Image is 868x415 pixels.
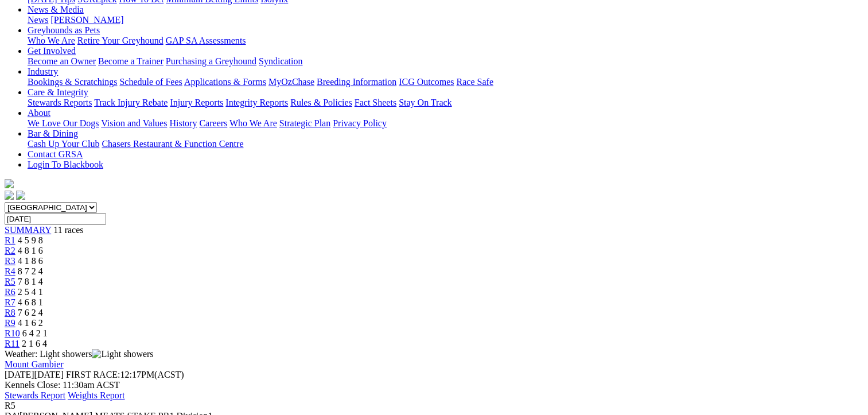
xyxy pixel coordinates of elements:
div: Greyhounds as Pets [28,36,863,46]
span: 7 6 2 4 [18,308,43,317]
span: 6 4 2 1 [22,328,48,338]
span: [DATE] [5,370,34,379]
a: Race Safe [456,77,493,87]
a: Greyhounds as Pets [28,25,100,35]
span: Weather: Light showers [5,349,154,359]
a: R5 [5,277,15,286]
span: 11 races [53,225,83,235]
img: Light showers [92,349,153,359]
span: 4 6 8 1 [18,297,43,307]
div: Get Involved [28,56,863,67]
a: SUMMARY [5,225,51,235]
a: Chasers Restaurant & Function Centre [102,139,243,149]
a: News [28,15,48,25]
a: Strategic Plan [279,118,330,128]
a: R3 [5,256,15,266]
a: Bar & Dining [28,129,78,138]
input: Select date [5,213,106,225]
a: We Love Our Dogs [28,118,99,128]
a: Integrity Reports [225,98,288,107]
span: 4 1 6 2 [18,318,43,328]
a: Login To Blackbook [28,160,103,169]
a: Syndication [259,56,302,66]
a: R6 [5,287,15,297]
span: 4 8 1 6 [18,246,43,255]
a: Retire Your Greyhound [77,36,164,45]
a: About [28,108,50,118]
a: Who We Are [229,118,277,128]
a: Stewards Reports [28,98,92,107]
a: Mount Gambier [5,359,64,369]
a: Schedule of Fees [119,77,182,87]
a: Track Injury Rebate [94,98,168,107]
a: R1 [5,235,15,245]
a: R11 [5,339,20,348]
a: Become a Trainer [98,56,164,66]
span: 4 1 8 6 [18,256,43,266]
span: 4 5 9 8 [18,235,43,245]
a: Fact Sheets [355,98,396,107]
a: Become an Owner [28,56,96,66]
a: Vision and Values [101,118,167,128]
a: R4 [5,266,15,276]
span: R5 [5,401,15,410]
span: 7 8 1 4 [18,277,43,286]
div: Care & Integrity [28,98,863,108]
a: Applications & Forms [184,77,266,87]
span: 2 5 4 1 [18,287,43,297]
a: Weights Report [68,390,125,400]
a: History [169,118,197,128]
a: ICG Outcomes [399,77,454,87]
a: Bookings & Scratchings [28,77,117,87]
a: News & Media [28,5,84,14]
a: Careers [199,118,227,128]
img: twitter.svg [16,191,25,200]
a: R10 [5,328,20,338]
span: FIRST RACE: [66,370,120,379]
a: R2 [5,246,15,255]
a: R7 [5,297,15,307]
span: 2 1 6 4 [22,339,47,348]
a: [PERSON_NAME] [50,15,123,25]
div: About [28,118,863,129]
a: Get Involved [28,46,76,56]
span: [DATE] [5,370,64,379]
a: Who We Are [28,36,75,45]
a: Contact GRSA [28,149,83,159]
a: Injury Reports [170,98,223,107]
a: R8 [5,308,15,317]
a: R9 [5,318,15,328]
div: News & Media [28,15,863,25]
a: Stewards Report [5,390,65,400]
a: Industry [28,67,58,76]
img: logo-grsa-white.png [5,179,14,188]
a: Breeding Information [317,77,396,87]
span: 8 7 2 4 [18,266,43,276]
span: 12:17PM(ACST) [66,370,184,379]
a: Privacy Policy [333,118,387,128]
a: GAP SA Assessments [166,36,246,45]
div: Kennels Close: 11:30am ACST [5,380,863,390]
a: Stay On Track [399,98,451,107]
a: Rules & Policies [290,98,352,107]
a: MyOzChase [268,77,314,87]
a: Purchasing a Greyhound [166,56,256,66]
img: facebook.svg [5,191,14,200]
div: Industry [28,77,863,87]
a: Cash Up Your Club [28,139,99,149]
a: Care & Integrity [28,87,88,97]
div: Bar & Dining [28,139,863,149]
